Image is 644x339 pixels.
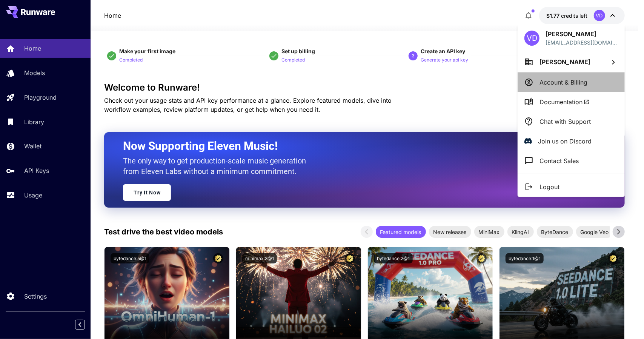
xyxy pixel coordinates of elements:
span: Documentation [539,97,590,106]
p: Logout [539,182,559,191]
p: Join us on Discord [538,137,592,146]
p: [EMAIL_ADDRESS][DOMAIN_NAME] [546,39,618,46]
p: Contact Sales [539,156,579,165]
button: [PERSON_NAME] [518,52,625,72]
span: [PERSON_NAME] [539,58,590,66]
div: VD [524,31,539,46]
p: [PERSON_NAME] [546,29,618,39]
p: Chat with Support [539,117,591,126]
p: Account & Billing [539,78,587,87]
div: drozdov239@gmail.com [546,39,618,46]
